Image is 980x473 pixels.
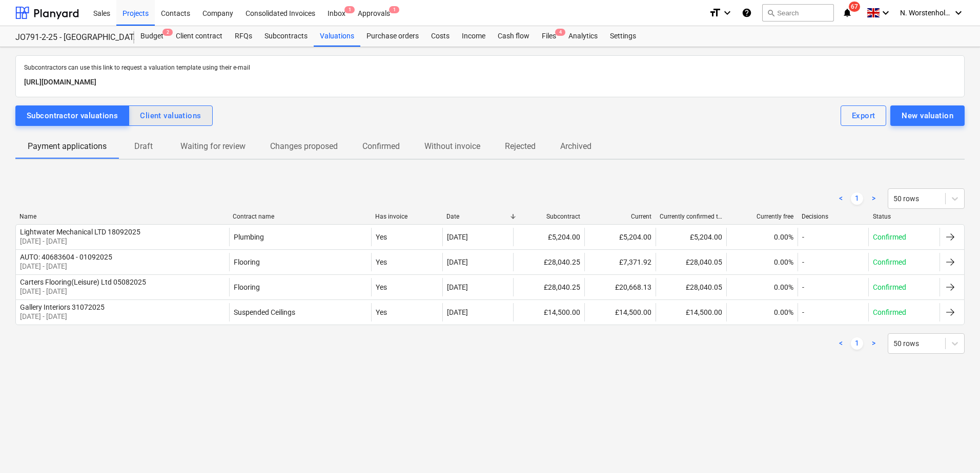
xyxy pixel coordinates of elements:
[774,283,793,291] span: 0.00%
[513,253,584,271] div: £28,040.25
[234,233,264,241] div: Plumbing
[425,26,456,47] a: Costs
[742,7,752,19] i: Knowledge base
[375,213,438,220] div: Has invoice
[28,140,107,153] p: Payment applications
[867,337,880,350] a: Next page
[873,307,906,317] p: Confirmed
[900,9,951,17] span: N. Worstenholme
[873,257,906,267] p: Confirmed
[802,283,804,291] div: -
[656,278,727,296] div: £28,040.05
[447,283,468,291] div: [DATE]
[536,26,562,47] div: Files
[371,303,442,321] div: Yes
[774,308,793,316] span: 0.00%
[131,140,156,153] p: Draft
[447,308,468,316] div: [DATE]
[234,308,295,316] div: Suspended Ceilings
[447,233,468,241] div: [DATE]
[802,213,865,220] div: Decisions
[20,286,146,296] p: [DATE] - [DATE]
[362,140,400,153] p: Confirmed
[24,64,956,72] p: Subcontractors can use this link to request a valuation template using their e-mail
[834,337,847,350] a: Previous page
[562,26,604,47] a: Analytics
[849,2,860,12] span: 67
[852,109,875,122] div: Export
[15,32,122,43] div: JO791-2-25 - [GEOGRAPHIC_DATA] [GEOGRAPHIC_DATA]
[517,213,580,220] div: Subcontract
[258,26,314,47] a: Subcontracts
[20,278,146,286] div: Carters Flooring(Leisure) Ltd 05082025
[721,7,733,19] i: keyboard_arrow_down
[505,140,536,153] p: Rejected
[229,26,258,47] a: RFQs
[802,258,804,266] div: -
[20,236,140,246] p: [DATE] - [DATE]
[660,213,723,220] div: Currently confirmed total
[234,283,260,291] div: Flooring
[851,337,863,350] a: Page 1 is your current page
[371,253,442,271] div: Yes
[584,228,656,246] div: £5,204.00
[656,253,727,271] div: £28,040.05
[19,213,224,220] div: Name
[762,4,834,21] button: Search
[20,253,112,261] div: AUTO: 40683604 - 01092025
[360,26,425,47] a: Purchase orders
[873,232,906,242] p: Confirmed
[560,140,591,153] p: Archived
[513,303,584,321] div: £14,500.00
[873,213,936,220] div: Status
[873,282,906,292] p: Confirmed
[20,311,105,321] p: [DATE] - [DATE]
[536,26,562,47] a: Files4
[952,7,965,19] i: keyboard_arrow_down
[731,213,794,220] div: Currently free
[424,140,480,153] p: Without invoice
[867,192,880,205] a: Next page
[929,424,980,473] iframe: Chat Widget
[134,26,170,47] a: Budget2
[371,278,442,296] div: Yes
[20,228,140,236] div: Lightwater Mechanical LTD 18092025
[588,213,651,220] div: Current
[447,258,468,266] div: [DATE]
[371,228,442,246] div: Yes
[880,7,892,19] i: keyboard_arrow_down
[129,105,212,126] button: Client valuations
[389,6,399,13] span: 1
[902,109,953,122] div: New valuation
[513,278,584,296] div: £28,040.25
[842,7,852,19] i: notifications
[851,192,863,205] a: Page 1 is your current page
[584,253,656,271] div: £7,371.92
[604,26,642,47] div: Settings
[492,26,536,47] a: Cash flow
[834,192,847,205] a: Previous page
[656,228,727,246] div: £5,204.00
[584,303,656,321] div: £14,500.00
[20,303,105,311] div: Gallery Interiors 31072025
[314,26,360,47] a: Valuations
[233,213,367,220] div: Contract name
[446,213,509,220] div: Date
[27,109,118,122] div: Subcontractor valuations
[774,233,793,241] span: 0.00%
[24,76,956,89] p: [URL][DOMAIN_NAME]
[767,9,775,17] span: search
[709,7,721,19] i: format_size
[456,26,492,47] a: Income
[140,109,201,122] div: Client valuations
[802,233,804,241] div: -
[170,26,229,47] div: Client contract
[180,140,246,153] p: Waiting for review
